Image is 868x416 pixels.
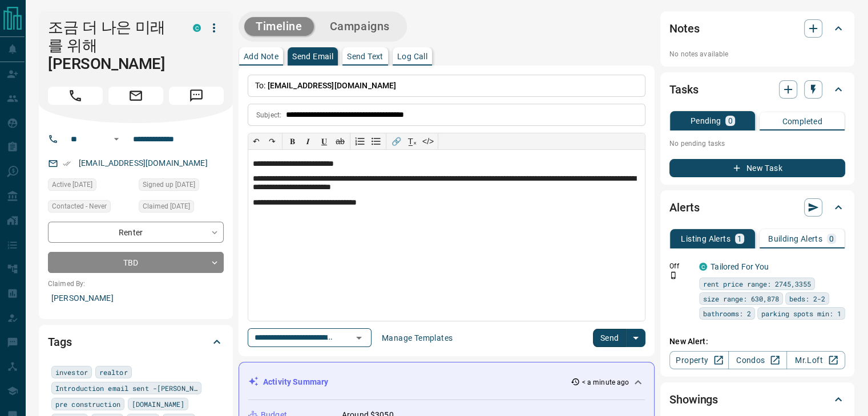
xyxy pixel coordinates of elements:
div: Tasks [669,76,845,103]
div: condos.ca [193,24,201,32]
button: Bullet list [368,133,384,149]
div: Fri Aug 15 2025 [139,200,224,216]
h2: Showings [669,390,718,409]
p: < a minute ago [582,377,629,388]
span: Signed up [DATE] [143,179,195,190]
button: 🔗 [388,133,404,149]
span: Contacted - Never [52,201,107,212]
p: Send Text [347,52,383,60]
div: Tags [48,328,224,356]
span: Introduction email sent -[PERSON_NAME] [55,382,197,394]
h2: Notes [669,19,699,38]
span: size range: 630,878 [703,293,779,304]
button: T̲ₓ [404,133,420,149]
div: condos.ca [699,263,707,271]
a: Condos [728,351,787,369]
div: Sat Aug 16 2025 [48,178,133,194]
div: Activity Summary< a minute ago [248,372,645,393]
span: [EMAIL_ADDRESS][DOMAIN_NAME] [268,81,397,90]
p: 0 [829,235,834,243]
a: Mr.Loft [786,351,845,369]
p: Subject: [256,110,281,120]
p: 0 [728,117,732,125]
button: ↷ [264,133,280,149]
span: Message [169,87,224,105]
p: 1 [737,235,742,243]
span: bathrooms: 2 [703,308,751,319]
p: No pending tasks [669,135,845,152]
span: investor [55,366,88,378]
button: ↶ [248,133,264,149]
span: pre construction [55,398,120,410]
button: 𝑰 [300,133,316,149]
p: Add Note [244,52,278,60]
s: ab [336,137,345,146]
span: [DOMAIN_NAME] [132,398,184,410]
button: Send [593,329,627,347]
p: Listing Alerts [681,235,730,243]
p: Off [669,261,692,271]
p: [PERSON_NAME] [48,289,224,308]
button: Campaigns [318,17,401,36]
span: beds: 2-2 [789,293,825,304]
p: Completed [782,117,822,125]
h2: Tasks [669,80,698,99]
svg: Email Verified [63,160,71,168]
div: Alerts [669,194,845,221]
a: Property [669,351,728,369]
button: 𝐔 [316,133,332,149]
button: Open [110,132,123,146]
span: parking spots min: 1 [761,308,841,319]
button: Timeline [244,17,314,36]
button: Numbered list [352,133,368,149]
div: Renter [48,222,224,243]
button: New Task [669,159,845,177]
p: Send Email [292,52,333,60]
p: Log Call [397,52,427,60]
p: Pending [691,117,721,125]
button: </> [420,133,436,149]
a: Tailored For You [710,262,769,271]
div: TBD [48,252,224,273]
span: Email [108,87,163,105]
svg: Push Notification Only [669,271,677,279]
h2: Alerts [669,198,699,217]
button: Open [351,330,367,346]
p: No notes available [669,49,845,59]
div: Notes [669,15,845,42]
h2: Tags [48,333,71,351]
div: Fri Aug 15 2025 [139,178,224,194]
p: Claimed By: [48,279,224,289]
h1: 조금 더 나은 미래를 위해 [PERSON_NAME] [48,18,176,73]
span: realtor [99,366,128,378]
a: [EMAIL_ADDRESS][DOMAIN_NAME] [79,158,208,168]
button: Manage Templates [375,329,459,347]
button: 𝐁 [284,133,300,149]
span: Active [DATE] [52,179,92,190]
div: Showings [669,386,845,413]
span: Call [48,87,103,105]
p: Activity Summary [263,376,328,388]
p: New Alert: [669,336,845,348]
div: split button [593,329,646,347]
span: rent price range: 2745,3355 [703,278,811,289]
p: Building Alerts [768,235,822,243]
p: To: [248,75,645,97]
span: Claimed [DATE] [143,201,190,212]
button: ab [332,133,348,149]
span: 𝐔 [321,137,327,146]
